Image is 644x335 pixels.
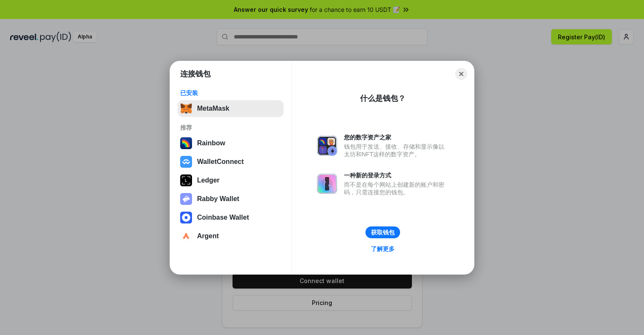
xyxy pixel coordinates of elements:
button: Coinbase Wallet [178,209,284,226]
img: svg+xml,%3Csvg%20width%3D%2228%22%20height%3D%2228%22%20viewBox%3D%220%200%2028%2028%22%20fill%3D... [180,230,192,242]
button: 获取钱包 [365,226,400,238]
div: Argent [197,232,219,240]
img: svg+xml,%3Csvg%20fill%3D%22none%22%20height%3D%2233%22%20viewBox%3D%220%200%2035%2033%22%20width%... [180,103,192,114]
div: Rabby Wallet [197,195,239,203]
div: 钱包用于发送、接收、存储和显示像以太坊和NFT这样的数字资产。 [344,143,449,158]
div: 获取钱包 [371,229,395,236]
div: 已安装 [180,89,281,97]
div: Coinbase Wallet [197,214,249,221]
div: MetaMask [197,105,229,112]
button: Rabby Wallet [178,191,284,207]
div: WalletConnect [197,158,244,166]
img: svg+xml,%3Csvg%20width%3D%22120%22%20height%3D%22120%22%20viewBox%3D%220%200%20120%20120%22%20fil... [180,137,192,149]
div: 一种新的登录方式 [344,172,449,179]
a: 了解更多 [366,243,400,254]
div: Rainbow [197,139,225,147]
div: 您的数字资产之家 [344,133,449,141]
div: 而不是在每个网站上创建新的账户和密码，只需连接您的钱包。 [344,181,449,196]
img: svg+xml,%3Csvg%20xmlns%3D%22http%3A%2F%2Fwww.w3.org%2F2000%2Fsvg%22%20fill%3D%22none%22%20viewBox... [317,136,337,156]
div: 了解更多 [371,245,395,253]
button: Argent [178,228,284,245]
div: Ledger [197,177,219,184]
div: 推荐 [180,124,281,131]
button: Close [455,68,467,80]
img: svg+xml,%3Csvg%20xmlns%3D%22http%3A%2F%2Fwww.w3.org%2F2000%2Fsvg%22%20fill%3D%22none%22%20viewBox... [180,193,192,205]
button: MetaMask [178,100,284,117]
img: svg+xml,%3Csvg%20width%3D%2228%22%20height%3D%2228%22%20viewBox%3D%220%200%2028%2028%22%20fill%3D... [180,156,192,168]
img: svg+xml,%3Csvg%20xmlns%3D%22http%3A%2F%2Fwww.w3.org%2F2000%2Fsvg%22%20fill%3D%22none%22%20viewBox... [317,174,337,194]
div: 什么是钱包？ [360,93,406,103]
button: WalletConnect [178,153,284,170]
img: svg+xml,%3Csvg%20xmlns%3D%22http%3A%2F%2Fwww.w3.org%2F2000%2Fsvg%22%20width%3D%2228%22%20height%3... [180,174,192,186]
button: Rainbow [178,135,284,152]
button: Ledger [178,172,284,189]
img: svg+xml,%3Csvg%20width%3D%2228%22%20height%3D%2228%22%20viewBox%3D%220%200%2028%2028%22%20fill%3D... [180,212,192,223]
h1: 连接钱包 [180,69,211,79]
